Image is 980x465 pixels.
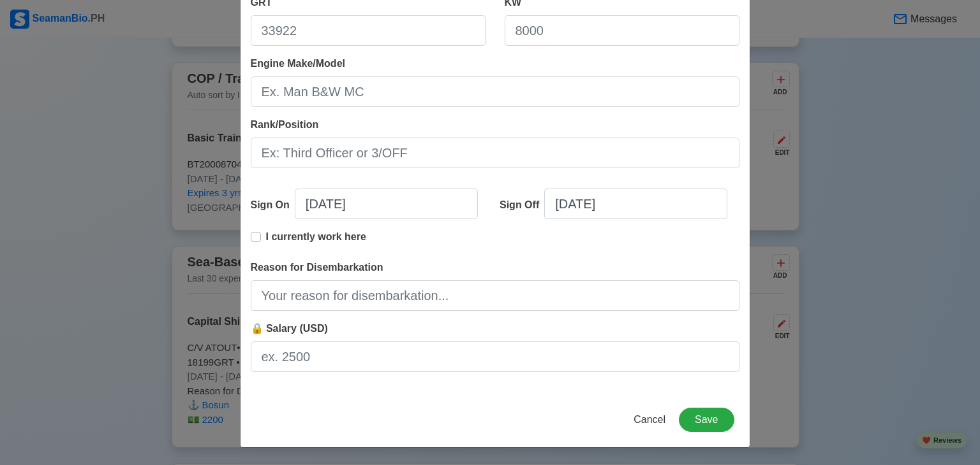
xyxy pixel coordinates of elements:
input: Ex. Man B&W MC [251,76,739,107]
span: 🔒 Salary (USD) [251,323,328,334]
button: Save [679,408,734,432]
button: Cancel [625,408,674,432]
input: 33922 [251,15,486,46]
span: Engine Make/Model [251,58,345,69]
div: Sign Off [500,197,544,213]
span: Rank/Position [251,119,319,130]
input: ex. 2500 [251,341,739,372]
p: I currently work here [266,229,366,245]
span: Reason for Disembarkation [251,262,383,273]
span: Cancel [634,414,665,425]
input: 8000 [505,15,739,46]
div: Sign On [251,197,295,213]
input: Your reason for disembarkation... [251,280,739,311]
input: Ex: Third Officer or 3/OFF [251,138,739,168]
